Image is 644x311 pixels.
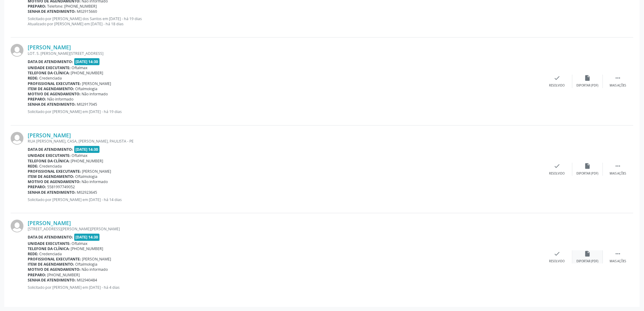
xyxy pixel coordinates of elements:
[28,285,542,290] p: Solicitado por [PERSON_NAME] em [DATE] - há 4 dias
[584,75,591,81] i: insert_drive_file
[77,277,97,283] span: M02940484
[28,70,70,76] b: Telefone da clínica:
[82,81,111,86] span: [PERSON_NAME]
[28,76,38,81] b: Rede:
[549,171,565,176] div: Resolvido
[28,91,81,97] b: Motivo de agendamento:
[74,234,100,241] span: [DATE] 14:30
[577,259,599,263] div: Exportar (PDF)
[28,158,70,164] b: Telefone da clínica:
[28,153,71,158] b: Unidade executante:
[82,267,108,272] span: Não informado
[584,163,591,169] i: insert_drive_file
[28,197,542,202] p: Solicitado por [PERSON_NAME] em [DATE] - há 14 dias
[75,262,98,267] span: Oftalmologia
[577,171,599,176] div: Exportar (PDF)
[554,163,561,169] i: check
[577,83,599,88] div: Exportar (PDF)
[28,246,70,251] b: Telefone da clínica:
[28,174,74,179] b: Item de agendamento:
[75,174,98,179] span: Oftalmologia
[75,86,98,91] span: Oftalmologia
[28,81,81,86] b: Profissional executante:
[554,75,561,81] i: check
[28,272,46,277] b: Preparo:
[28,51,542,56] div: LOT. S. [PERSON_NAME][STREET_ADDRESS]
[28,220,71,226] a: [PERSON_NAME]
[11,220,23,232] img: img
[28,267,81,272] b: Motivo de agendamento:
[40,164,62,169] span: Credenciada
[28,190,76,195] b: Senha de atendimento:
[610,171,626,176] div: Mais ações
[28,132,71,139] a: [PERSON_NAME]
[74,58,100,65] span: [DATE] 14:30
[28,251,38,256] b: Rede:
[28,97,46,102] b: Preparo:
[610,259,626,263] div: Mais ações
[47,97,74,102] span: Não informado
[74,146,100,153] span: [DATE] 14:30
[28,179,81,184] b: Motivo de agendamento:
[72,241,88,246] span: Oftalmax
[47,184,75,189] span: 5581997749052
[11,44,23,57] img: img
[28,256,81,262] b: Profissional executante:
[28,235,73,240] b: Data de atendimento:
[28,147,73,152] b: Data de atendimento:
[28,226,542,231] div: [STREET_ADDRESS][PERSON_NAME][PERSON_NAME]
[554,250,561,257] i: check
[82,256,111,262] span: [PERSON_NAME]
[28,65,71,70] b: Unidade executante:
[28,109,542,114] p: Solicitado por [PERSON_NAME] em [DATE] - há 19 dias
[72,65,88,70] span: Oftalmax
[28,9,76,14] b: Senha de atendimento:
[11,132,23,145] img: img
[77,9,97,14] span: M02915660
[71,70,103,76] span: [PHONE_NUMBER]
[47,4,97,9] span: Telefone: [PHONE_NUMBER]
[615,250,621,257] i: 
[28,44,71,51] a: [PERSON_NAME]
[40,76,62,81] span: Credenciada
[610,83,626,88] div: Mais ações
[28,59,73,64] b: Data de atendimento:
[72,153,88,158] span: Oftalmax
[615,75,621,81] i: 
[584,250,591,257] i: insert_drive_file
[28,4,46,9] b: Preparo:
[28,164,38,169] b: Rede:
[549,83,565,88] div: Resolvido
[77,190,97,195] span: M02923645
[82,91,108,97] span: Não informado
[71,246,103,251] span: [PHONE_NUMBER]
[40,251,62,256] span: Credenciada
[28,16,542,27] p: Solicitado por [PERSON_NAME] dos Santos em [DATE] - há 19 dias Atualizado por [PERSON_NAME] em [D...
[549,259,565,263] div: Resolvido
[28,262,74,267] b: Item de agendamento:
[28,169,81,174] b: Profissional executante:
[47,272,80,277] span: [PHONE_NUMBER]
[82,179,108,184] span: Não informado
[28,241,71,246] b: Unidade executante:
[77,102,97,107] span: M02917045
[28,277,76,283] b: Senha de atendimento:
[615,163,621,169] i: 
[71,158,103,164] span: [PHONE_NUMBER]
[28,184,46,189] b: Preparo:
[28,139,542,144] div: RUA [PERSON_NAME], CASA, [PERSON_NAME], PAULISTA - PE
[28,86,74,91] b: Item de agendamento:
[28,102,76,107] b: Senha de atendimento:
[82,169,111,174] span: [PERSON_NAME]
